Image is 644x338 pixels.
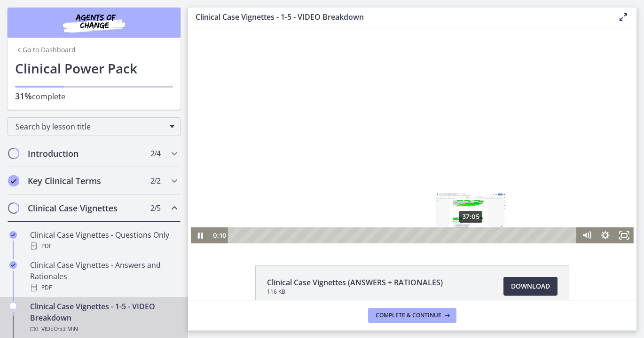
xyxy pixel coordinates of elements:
[38,11,150,34] img: Agents of Change Social Work Test Prep
[30,241,177,252] div: PDF
[9,261,17,269] i: Completed
[368,308,456,323] button: Complete & continue
[188,27,636,243] iframe: Video Lesson
[15,90,32,102] span: 31%
[30,259,177,293] div: Clinical Case Vignettes - Answers and Rationales
[58,323,78,335] span: · 53 min
[8,117,181,136] div: Search by lesson title
[30,282,177,293] div: PDF
[511,281,550,292] span: Download
[28,175,142,186] h2: Key Clinical Terms
[503,277,558,296] a: Download
[408,200,427,216] button: Show settings menu
[30,323,177,335] div: Video
[427,200,446,216] button: Fullscreen
[28,148,142,159] h2: Introduction
[150,202,160,214] span: 2 / 5
[267,277,443,288] span: Clinical Case Vignettes (ANSWERS + RATIONALES)
[15,90,173,102] p: complete
[15,45,76,55] a: Go to Dashboard
[8,175,19,186] i: Completed
[16,121,165,132] span: Search by lesson title
[30,301,177,335] div: Clinical Case Vignettes - 1-5 - VIDEO Breakdown
[150,175,160,186] span: 2 / 2
[376,312,441,319] span: Complete & continue
[196,11,603,23] h3: Clinical Case Vignettes - 1-5 - VIDEO Breakdown
[28,202,142,214] h2: Clinical Case Vignettes
[389,200,408,216] button: Mute
[15,58,173,78] h1: Clinical Power Pack
[150,148,160,159] span: 2 / 4
[267,288,443,296] span: 116 KB
[30,229,177,252] div: Clinical Case Vignettes - Questions Only
[9,231,17,239] i: Completed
